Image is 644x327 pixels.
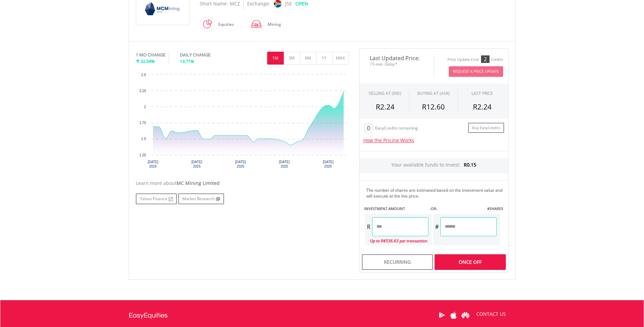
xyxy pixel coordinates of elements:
[180,58,194,64] span: 13.71%
[365,55,429,61] span: Last Updated Price:
[360,158,508,173] div: Your available funds to invest:
[283,52,300,65] button: 3M
[215,16,234,33] div: Equities
[267,52,284,65] button: 1M
[473,102,492,111] span: R2.24
[364,206,405,211] label: INVESTMENT AMOUNT
[448,305,460,326] a: Apple
[449,66,503,77] button: Request A Price Update
[447,57,480,62] div: Price Update Cost:
[139,121,146,125] text: 1.75
[235,160,246,168] text: [DATE] 2025
[433,217,440,236] div: #
[177,180,220,186] span: MC Mining Limited
[460,305,472,326] a: Huawei
[376,102,394,111] span: R2.24
[365,236,428,245] div: Up to R4536.63 per transaction
[436,305,448,326] a: Google Play
[481,55,490,63] div: 2
[366,187,505,199] div: The number of shares are estimated based on the investment value and will execute at the live price.
[139,153,146,157] text: 1.25
[487,206,503,211] label: #SHARES
[279,160,290,168] text: [DATE] 2025
[136,71,349,173] svg: Interactive chart
[472,90,493,96] div: LAST PRICE
[332,52,349,65] button: MAX
[136,193,177,204] a: Yahoo Finance
[417,90,450,96] span: BUYING AT (ASK)
[147,160,158,168] text: [DATE] 2025
[178,193,224,204] a: Market Research
[365,61,429,67] span: 15-min. Delay*
[491,57,503,62] div: Credits
[323,160,333,168] text: [DATE] 2025
[136,52,165,58] div: 1 MO CHANGE
[365,217,372,236] div: R
[362,254,433,270] div: Recurring
[363,137,414,143] a: How the Pricing Works
[429,206,438,211] label: -OR-
[435,254,505,270] div: Once Off
[300,52,316,65] button: 6M
[141,58,155,64] span: 32.54%
[375,126,418,132] div: EasyCredits remaining
[316,52,333,65] button: 1Y
[141,137,146,141] text: 1.5
[369,90,401,96] div: SELLING AT (BID)
[422,102,445,111] span: R12.60
[264,16,281,33] div: Mining
[136,71,349,173] div: Chart. Highcharts interactive chart.
[468,123,504,133] a: Buy EasyCredits
[141,73,146,77] text: 2.5
[136,180,349,187] div: Learn more about
[191,160,202,168] text: [DATE] 2025
[363,123,374,134] div: 0
[464,161,476,168] span: R0.15
[144,105,146,109] text: 2
[180,52,233,58] div: DAILY CHANGE
[139,89,146,93] text: 2.25
[472,305,511,324] a: CONTACT US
